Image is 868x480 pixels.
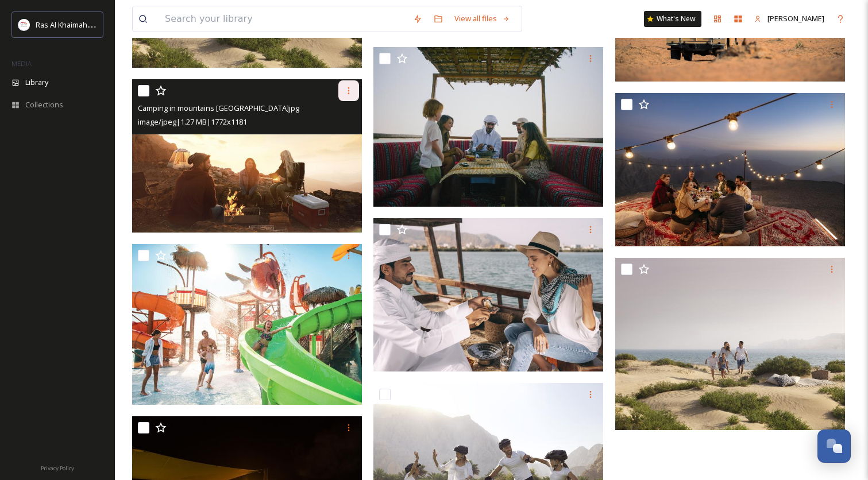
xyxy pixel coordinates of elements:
[18,19,30,30] img: Logo_RAKTDA_RGB-01.png
[41,464,74,472] span: Privacy Policy
[373,47,603,207] img: Suwaidi Pearl Farm_RAK.jpg
[817,429,851,463] button: Open Chat
[25,99,63,110] span: Collections
[138,103,299,113] span: Camping in mountains [GEOGRAPHIC_DATA]jpg
[615,93,845,246] img: Picnic in JJ.jpg
[132,79,362,233] img: Camping in mountains Jebel Jais.jpg
[138,117,247,127] span: image/jpeg | 1.27 MB | 1772 x 1181
[749,7,830,30] a: [PERSON_NAME]
[11,59,32,68] span: MEDIA
[767,13,824,24] span: [PERSON_NAME]
[373,218,603,371] img: Suwaidi Pearl farm (3).jpg
[132,244,362,405] img: Water Park.jpg
[41,460,74,474] a: Privacy Policy
[36,19,198,30] span: Ras Al Khaimah Tourism Development Authority
[615,258,845,430] img: RAK Family Beach Mountain View.tif
[25,77,48,88] span: Library
[449,7,516,30] a: View all files
[644,11,701,27] a: What's New
[159,6,407,32] input: Search your library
